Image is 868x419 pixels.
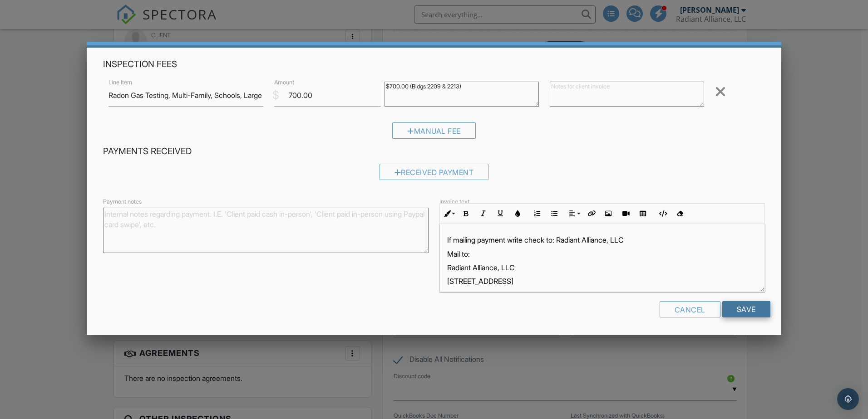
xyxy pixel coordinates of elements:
[447,263,757,273] p: Radiant Alliance, LLC
[380,164,489,180] div: Received Payment
[722,301,770,317] input: Save
[447,235,757,245] p: If mailing payment write check to: Radiant Alliance, LLC
[447,249,757,259] p: Mail to:
[440,205,457,222] button: Inline Style
[272,88,279,103] div: $
[492,205,509,222] button: Underline (Ctrl+U)
[439,198,469,206] label: Invoice text
[392,122,476,139] div: Manual Fee
[392,129,476,138] a: Manual Fee
[103,146,765,157] h4: Payments Received
[103,58,765,70] h4: Inspection Fees
[546,205,563,222] button: Unordered List
[600,205,617,222] button: Insert Image (Ctrl+P)
[528,205,546,222] button: Ordered List
[671,205,688,222] button: Clear Formatting
[457,205,474,222] button: Bold (Ctrl+B)
[380,170,489,179] a: Received Payment
[565,205,582,222] button: Align
[474,205,492,222] button: Italic (Ctrl+I)
[660,301,720,317] div: Cancel
[385,82,539,107] textarea: $642.50 (Bldgs 2209 & 2213)
[447,290,757,300] p: Aroda, [GEOGRAPHIC_DATA] 22709-1156
[103,198,142,206] label: Payment notes
[582,205,600,222] button: Insert Link (Ctrl+K)
[509,205,526,222] button: Colors
[617,205,634,222] button: Insert Video
[274,78,294,87] label: Amount
[108,78,132,87] label: Line Item
[654,205,671,222] button: Code View
[837,388,859,410] div: Open Intercom Messenger
[634,205,651,222] button: Insert Table
[447,276,757,286] p: [STREET_ADDRESS]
